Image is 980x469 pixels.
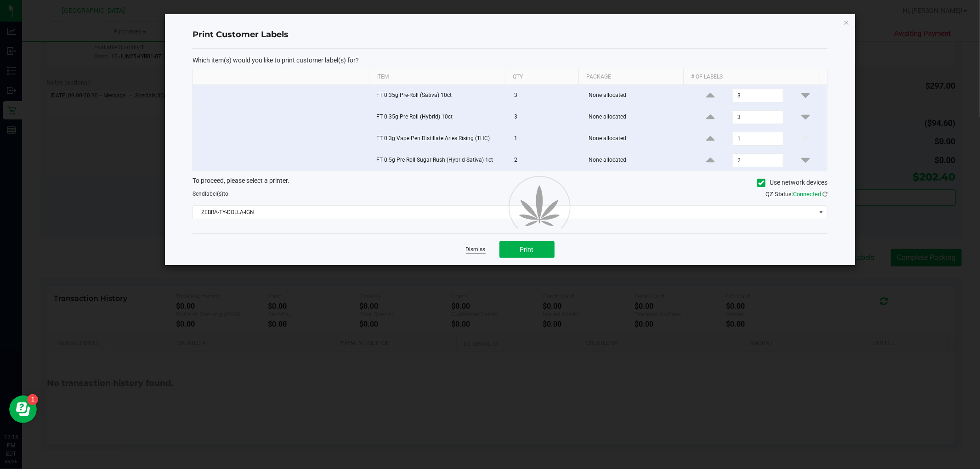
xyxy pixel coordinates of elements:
[583,85,689,107] td: None allocated
[583,128,689,150] td: None allocated
[193,191,230,197] span: Send to:
[186,176,834,190] div: To proceed, please select a printer.
[509,128,583,150] td: 1
[509,107,583,128] td: 3
[520,246,534,253] span: Print
[205,191,223,197] span: label(s)
[371,85,509,107] td: FT 0.35g Pre-Roll (Sativa) 10ct
[765,191,827,198] span: QZ Status:
[499,241,555,258] button: Print
[27,394,38,405] iframe: Resource center unread badge
[757,178,827,187] label: Use network devices
[683,69,819,85] th: # of labels
[578,69,683,85] th: Package
[9,396,37,423] iframe: Resource center
[193,29,827,41] h4: Print Customer Labels
[583,150,689,171] td: None allocated
[193,206,816,219] span: ZEBRA-TY-DOLLA-IGN
[509,150,583,171] td: 2
[371,107,509,128] td: FT 0.35g Pre-Roll (Hybrid) 10ct
[369,69,505,85] th: Item
[371,150,509,171] td: FT 0.5g Pre-Roll Sugar Rush (Hybrid-Sativa) 1ct
[193,56,827,64] p: Which item(s) would you like to print customer label(s) for?
[371,128,509,150] td: FT 0.3g Vape Pen Distillate Aries Rising (THC)
[466,246,486,254] a: Dismiss
[583,107,689,128] td: None allocated
[793,191,821,198] span: Connected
